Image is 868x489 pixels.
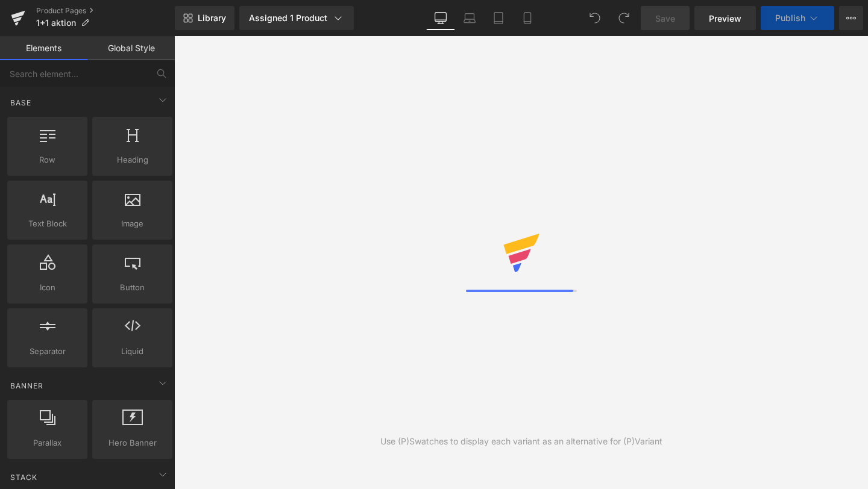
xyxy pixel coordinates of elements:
[96,437,169,449] span: Hero Banner
[761,6,834,30] button: Publish
[11,217,84,230] span: Text Block
[612,6,636,30] button: Redo
[9,97,33,108] span: Base
[694,6,756,30] a: Preview
[839,6,863,30] button: More
[249,12,344,24] div: Assigned 1 Product
[96,154,169,166] span: Heading
[36,6,175,16] a: Product Pages
[87,36,175,60] a: Global Style
[175,6,234,30] a: New Library
[11,437,84,449] span: Parallax
[655,12,675,25] span: Save
[11,345,84,358] span: Separator
[9,380,45,391] span: Banner
[380,435,662,448] div: Use (P)Swatches to display each variant as an alternative for (P)Variant
[513,6,542,30] a: Mobile
[583,6,607,30] button: Undo
[426,6,455,30] a: Desktop
[96,345,169,358] span: Liquid
[709,12,741,25] span: Preview
[96,217,169,230] span: Image
[11,281,84,294] span: Icon
[484,6,513,30] a: Tablet
[775,13,805,23] span: Publish
[198,13,226,23] span: Library
[11,154,84,166] span: Row
[96,281,169,294] span: Button
[36,18,76,28] span: 1+1 aktion
[455,6,484,30] a: Laptop
[9,472,39,483] span: Stack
